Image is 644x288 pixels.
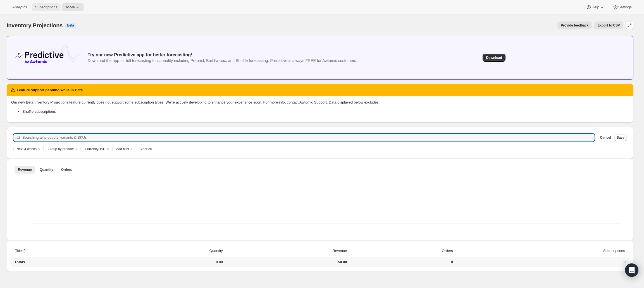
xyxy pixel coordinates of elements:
[37,146,42,152] button: Clear
[85,147,106,151] span: Currency USD
[203,246,224,256] button: Quantity
[17,87,83,93] h2: Feature support pending while in Beta
[88,52,192,57] span: Try our new Predictive app for better forecasting!
[7,22,63,28] span: Inventory Projections
[62,3,84,11] button: Tools
[557,21,592,29] button: Provide feedback
[598,134,613,141] button: Cancel
[88,58,357,63] div: Download the app for full forecasting functionality including Prepaid, Build-a-box, and Shuffle f...
[22,134,595,141] input: Searching all products, variants & SKUs
[61,167,72,172] span: Orders
[14,146,37,152] button: Next 4 weeks
[116,147,129,151] span: Add filter
[14,246,28,256] button: sort descending byTitle
[435,246,454,256] button: Orders
[597,23,620,28] span: Export to CSV
[82,146,106,152] button: Currency ,USD
[349,257,454,267] td: 0
[591,5,599,9] span: Help
[32,3,61,11] button: Subscriptions
[600,135,611,140] span: Cancel
[15,166,35,174] button: Revenue
[18,167,32,172] span: Revenue
[35,5,57,9] span: Subscriptions
[618,5,632,9] span: Settings
[11,257,106,267] th: Totals
[609,3,635,11] button: Settings
[45,146,74,152] button: Group by product
[597,246,626,256] button: Subscriptions
[225,257,349,267] td: $0.00
[326,246,348,256] button: Revenue
[114,146,136,152] button: Add filter
[12,5,27,9] span: Analytics
[65,5,75,9] span: Tools
[9,3,30,11] button: Analytics
[74,146,79,152] button: Clear
[67,23,74,28] span: Beta
[48,147,74,151] span: Group by product
[106,257,225,267] td: 0.00
[40,167,53,172] span: Quantity
[483,54,505,62] button: Download
[137,146,154,152] button: Clear all
[11,100,629,114] div: Our new Beta Inventory Projections feature currently does not support some subscription types. We...
[139,147,152,151] span: Clear all
[455,257,629,267] td: 0
[16,147,37,151] span: Next 4 weeks
[11,176,629,236] div: Revenue
[583,3,608,11] button: Help
[486,56,502,60] span: Download
[614,134,627,141] button: Save
[22,109,629,114] li: Shuffle subscriptions
[561,23,588,28] span: Provide feedback
[106,146,111,152] button: Clear
[625,263,638,277] div: Open Intercom Messenger
[594,21,623,29] button: Export to CSV
[617,135,624,140] span: Save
